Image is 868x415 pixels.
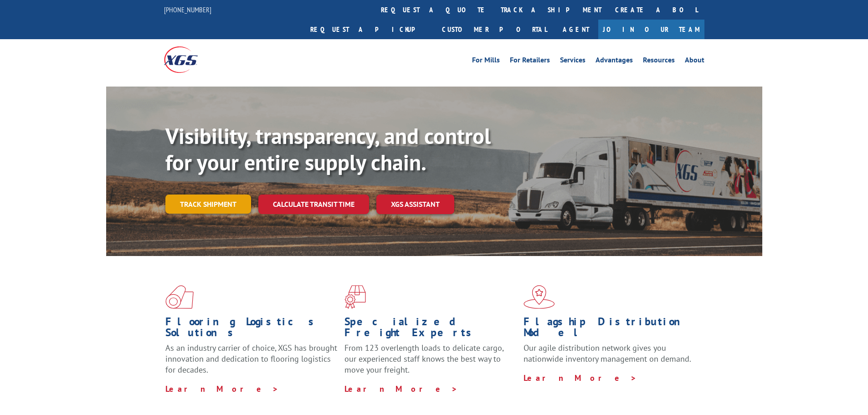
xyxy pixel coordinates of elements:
[344,316,517,343] h1: Specialized Freight Experts
[344,384,458,394] a: Learn More >
[344,285,366,309] img: xgs-icon-focused-on-flooring-red
[685,56,704,67] a: About
[165,195,251,214] a: Track shipment
[554,20,598,39] a: Agent
[165,316,338,343] h1: Flooring Logistics Solutions
[165,285,194,309] img: xgs-icon-total-supply-chain-intelligence-red
[344,343,517,383] p: From 123 overlength loads to delicate cargo, our experienced staff knows the best way to move you...
[376,195,454,214] a: XGS ASSISTANT
[303,20,435,39] a: Request a pickup
[596,56,633,67] a: Advantages
[435,20,554,39] a: Customer Portal
[165,343,337,375] span: As an industry carrier of choice, XGS has brought innovation and dedication to flooring logistics...
[164,5,211,14] a: [PHONE_NUMBER]
[598,20,704,39] a: Join Our Team
[472,56,500,67] a: For Mills
[560,56,586,67] a: Services
[165,384,279,394] a: Learn More >
[524,316,696,343] h1: Flagship Distribution Model
[643,56,675,67] a: Resources
[524,285,555,309] img: xgs-icon-flagship-distribution-model-red
[258,195,369,214] a: Calculate transit time
[510,56,550,67] a: For Retailers
[524,343,691,364] span: Our agile distribution network gives you nationwide inventory management on demand.
[524,373,637,383] a: Learn More >
[165,122,491,176] b: Visibility, transparency, and control for your entire supply chain.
